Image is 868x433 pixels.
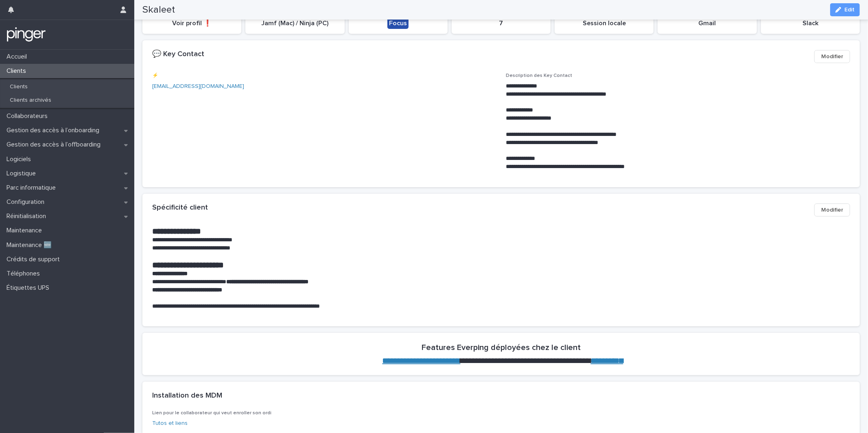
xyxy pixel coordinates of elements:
p: Accueil [3,53,33,61]
span: Edit [844,7,855,13]
a: [EMAIL_ADDRESS][DOMAIN_NAME] [152,83,244,89]
p: Session locale [560,20,649,27]
button: Edit [830,3,860,16]
h2: 💬 Key Contact [152,50,204,59]
p: Logiciels [3,155,37,163]
p: Maintenance 🆕 [3,241,58,249]
p: Crédits de support [3,256,66,263]
p: Étiquettes UPS [3,284,56,292]
span: ⚡️ [152,73,158,78]
p: Clients archivés [3,97,58,104]
div: Focus [387,18,409,29]
p: Clients [3,83,34,90]
p: Collaborateurs [3,112,54,120]
span: Lien pour le collaborateur qui veut enroller son ordi [152,411,271,416]
p: Voir profil ❗ [147,20,236,27]
p: Parc informatique [3,184,62,192]
img: mTgBEunGTSyRkCgitkcU [7,26,46,43]
h2: Installation des MDM [152,391,222,400]
p: Téléphones [3,270,46,278]
span: Modifier [821,206,843,214]
p: Maintenance [3,227,48,234]
p: Réinitialisation [3,212,52,220]
h2: Features Everping déployées chez le client [422,343,581,352]
button: Modifier [814,50,850,63]
button: Modifier [814,203,850,216]
p: Logistique [3,170,42,177]
p: Configuration [3,198,51,206]
p: Clients [3,67,33,75]
p: 7 [457,20,546,27]
h2: Skaleet [142,4,175,16]
h2: Spécificité client [152,203,208,212]
a: Tutos et liens [152,420,188,426]
span: Modifier [821,52,843,61]
p: Gestion des accès à l’offboarding [3,141,107,149]
span: Description des Key Contact [506,73,573,78]
p: Jamf (Mac) / Ninja (PC) [250,20,339,27]
p: Slack [766,20,855,27]
p: Gmail [662,20,752,27]
p: Gestion des accès à l’onboarding [3,127,106,134]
